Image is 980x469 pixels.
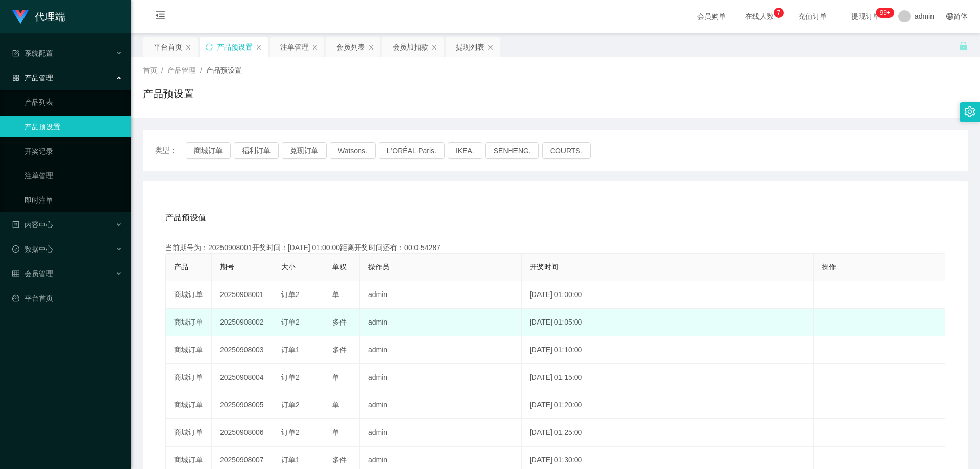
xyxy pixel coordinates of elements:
i: 图标: table [12,270,19,277]
a: 开奖记录 [24,141,122,161]
span: 订单2 [281,428,300,436]
span: 开奖时间 [530,263,558,271]
span: 会员管理 [12,269,53,278]
h1: 产品预设置 [143,86,194,102]
td: 20250908004 [212,364,273,391]
span: 产品管理 [12,73,53,82]
td: admin [360,364,522,391]
p: 7 [777,8,781,18]
div: 注单管理 [280,37,309,57]
td: 20250908006 [212,419,273,447]
i: 图标: appstore-o [12,74,19,81]
a: 图标: dashboard平台首页 [12,288,122,308]
i: 图标: close [431,44,437,51]
div: 会员列表 [336,37,365,57]
h1: 代理端 [35,1,65,33]
button: IKEA. [448,142,482,159]
a: 代理端 [12,12,65,20]
span: 操作 [822,263,836,271]
span: 在线人数 [740,13,779,20]
span: 产品预设置 [206,66,242,75]
td: 20250908003 [212,336,273,364]
i: 图标: close [312,44,318,51]
span: 提现订单 [846,13,885,20]
td: 商城订单 [166,309,212,336]
span: 内容中心 [12,220,53,229]
span: 产品管理 [167,66,196,75]
i: 图标: close [487,44,494,51]
td: 商城订单 [166,281,212,309]
td: admin [360,336,522,364]
td: 商城订单 [166,336,212,364]
td: 商城订单 [166,419,212,447]
span: 期号 [220,263,234,271]
button: 福利订单 [234,142,279,159]
span: 单 [332,428,339,436]
span: 单 [332,401,339,409]
td: admin [360,419,522,447]
i: 图标: profile [12,221,19,228]
span: 订单2 [281,401,300,409]
td: 20250908001 [212,281,273,309]
i: 图标: sync [206,43,213,51]
i: 图标: form [12,50,19,57]
td: [DATE] 01:15:00 [522,364,814,391]
i: 图标: unlock [959,41,968,51]
span: 订单2 [281,318,300,326]
span: 订单1 [281,456,300,464]
button: COURTS. [542,142,591,159]
td: [DATE] 01:10:00 [522,336,814,364]
div: 会员加扣款 [393,37,428,57]
span: 操作员 [368,263,389,271]
span: 订单2 [281,290,300,299]
td: admin [360,391,522,419]
td: 商城订单 [166,391,212,419]
button: L'ORÉAL Paris. [379,142,445,159]
span: 多件 [332,318,347,326]
i: 图标: global [946,13,953,20]
td: [DATE] 01:05:00 [522,309,814,336]
td: [DATE] 01:25:00 [522,419,814,447]
i: 图标: menu-fold [143,1,178,33]
span: 订单2 [281,373,300,381]
button: 商城订单 [186,142,231,159]
span: 多件 [332,456,347,464]
td: admin [360,309,522,336]
i: 图标: close [256,44,262,51]
span: / [200,66,202,75]
button: SENHENG. [485,142,539,159]
div: 当前期号为：20250908001开奖时间：[DATE] 01:00:00距离开奖时间还有：00:0-54287 [165,242,945,253]
td: 商城订单 [166,364,212,391]
span: 单 [332,290,339,299]
sup: 1112 [876,8,894,18]
td: admin [360,281,522,309]
td: 20250908005 [212,391,273,419]
span: 订单1 [281,345,300,354]
span: 数据中心 [12,245,53,253]
span: 多件 [332,345,347,354]
span: 大小 [281,263,296,271]
span: / [161,66,163,75]
sup: 7 [774,8,784,18]
i: 图标: check-circle-o [12,245,19,253]
div: 平台首页 [154,37,182,57]
button: Watsons. [330,142,376,159]
td: [DATE] 01:20:00 [522,391,814,419]
img: logo.9652507e.png [12,10,29,24]
i: 图标: close [185,44,191,51]
div: 提现列表 [456,37,484,57]
span: 产品 [174,263,188,271]
span: 首页 [143,66,157,75]
i: 图标: setting [964,106,975,117]
td: [DATE] 01:00:00 [522,281,814,309]
button: 兑现订单 [282,142,327,159]
span: 单双 [332,263,347,271]
td: 20250908002 [212,309,273,336]
a: 产品预设置 [24,116,122,137]
a: 注单管理 [24,165,122,186]
a: 产品列表 [24,92,122,112]
span: 产品预设值 [165,212,206,224]
span: 类型： [155,142,186,159]
div: 产品预设置 [217,37,253,57]
span: 单 [332,373,339,381]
